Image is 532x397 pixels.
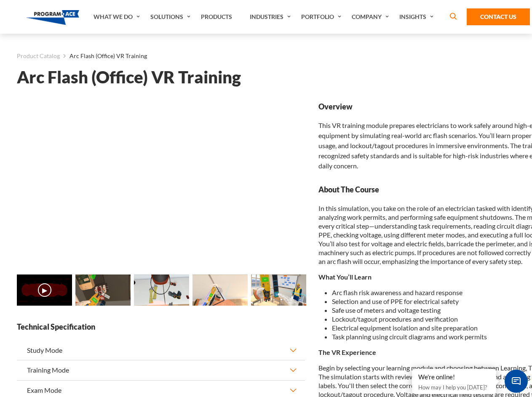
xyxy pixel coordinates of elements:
[17,341,305,360] button: Study Mode
[17,101,305,264] iframe: Arc Flash (Office) VR Training - Video 0
[17,360,305,380] button: Training Mode
[60,51,147,61] li: Arc Flash (Office) VR Training
[192,274,248,306] img: Arc Flash (Office) VR Training - Preview 3
[17,51,60,61] a: Product Catalog
[75,274,131,306] img: Arc Flash (Office) VR Training - Preview 1
[418,382,490,392] p: How may I help you [DATE]?
[26,10,80,25] img: Program-Ace
[467,8,530,25] a: Contact Us
[134,274,189,306] img: Arc Flash (Office) VR Training - Preview 2
[17,274,72,306] img: Arc Flash (Office) VR Training - Video 0
[251,274,306,306] img: Arc Flash (Office) VR Training - Preview 4
[418,373,490,381] div: We're online!
[17,322,305,332] strong: Technical Specification
[38,283,51,297] button: ▶
[505,370,528,393] span: Chat Widget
